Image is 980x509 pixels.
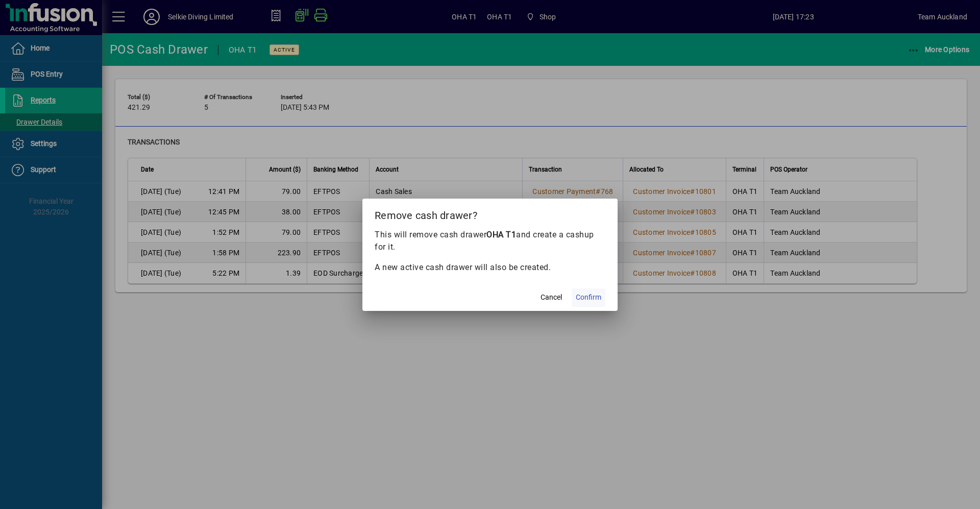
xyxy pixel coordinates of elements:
[535,288,568,307] button: Cancel
[375,229,605,253] p: This will remove cash drawer and create a cashup for it.
[362,199,618,228] h2: Remove cash drawer?
[541,292,562,303] span: Cancel
[572,288,605,307] button: Confirm
[486,230,516,239] b: OHA T1
[375,261,605,274] p: A new active cash drawer will also be created.
[576,292,601,303] span: Confirm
